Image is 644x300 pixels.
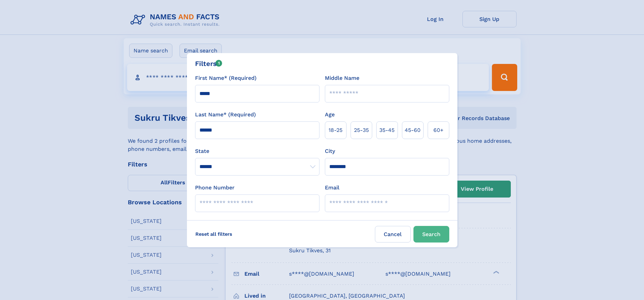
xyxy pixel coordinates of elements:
[433,126,444,134] span: 60+
[195,74,257,82] label: First Name* (Required)
[413,226,449,243] button: Search
[325,184,339,192] label: Email
[325,111,335,119] label: Age
[405,126,421,134] span: 45‑60
[325,74,359,82] label: Middle Name
[325,147,335,155] label: City
[195,184,235,192] label: Phone Number
[195,59,222,69] div: Filters
[195,111,256,119] label: Last Name* (Required)
[379,126,395,134] span: 35‑45
[191,226,237,242] label: Reset all filters
[354,126,369,134] span: 25‑35
[195,147,319,155] label: State
[375,226,411,243] label: Cancel
[329,126,342,134] span: 18‑25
